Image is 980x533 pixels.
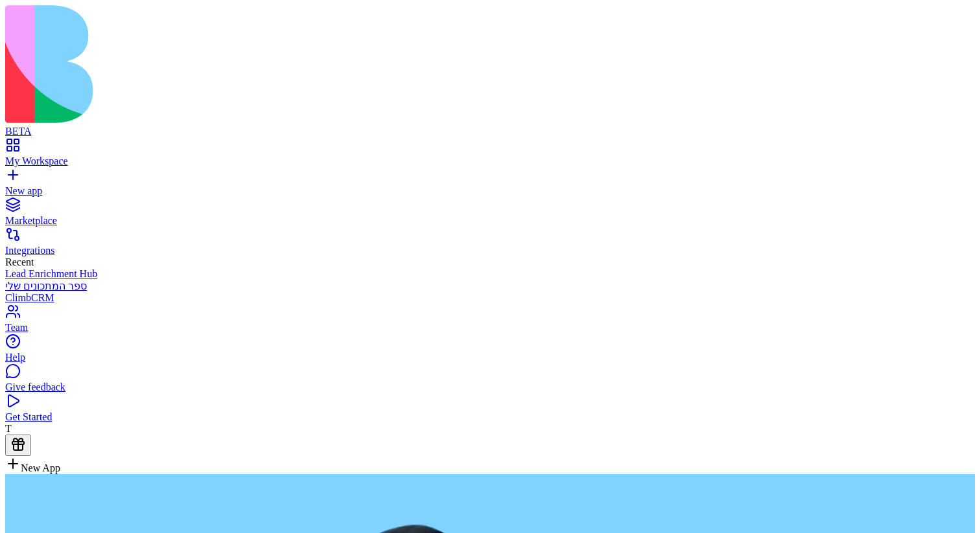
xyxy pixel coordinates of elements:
[5,245,975,256] div: Integrations
[5,5,526,123] img: logo
[5,256,34,267] span: Recent
[5,340,975,363] a: Help
[5,144,975,167] a: My Workspace
[5,322,975,334] div: Team
[21,462,60,473] span: New App
[5,381,975,393] div: Give feedback
[5,280,975,292] a: ספר המתכונים שלי
[5,174,975,197] a: New app
[5,370,975,393] a: Give feedback
[5,411,975,423] div: Get Started
[5,155,975,167] div: My Workspace
[5,310,975,334] a: Team
[5,185,975,197] div: New app
[5,400,975,423] a: Get Started
[5,114,975,137] a: BETA
[5,203,975,227] a: Marketplace
[5,268,975,280] a: Lead Enrichment Hub
[5,233,975,256] a: Integrations
[5,126,975,137] div: BETA
[5,352,975,363] div: Help
[5,423,12,434] span: T
[5,292,975,304] a: ClimbCRM
[5,215,975,227] div: Marketplace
